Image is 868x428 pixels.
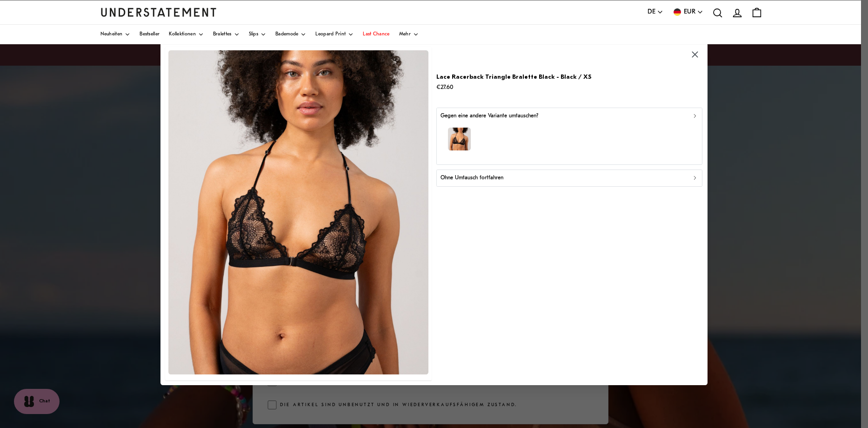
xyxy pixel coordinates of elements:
[436,170,702,187] button: Ohne Umtausch fortfahren
[673,7,703,17] button: EUR
[100,8,217,16] a: Understatement Homepage
[213,32,232,37] span: Bralettes
[684,7,695,17] span: EUR
[275,25,306,44] a: Bademode
[436,108,702,165] button: Gegen eine andere Variante umtauschen?model-name=Daisy|model-size=S
[100,25,131,44] a: Neuheiten
[399,25,419,44] a: Mehr
[169,32,196,37] span: Kollektionen
[168,50,428,374] img: SABO-BRA-021-black.jpg
[648,7,663,17] button: DE
[275,32,298,37] span: Bademode
[648,7,655,17] span: DE
[249,25,267,44] a: Slips
[399,32,411,37] span: Mehr
[441,112,538,121] p: Gegen eine andere Variante umtauschen?
[100,32,123,37] span: Neuheiten
[140,32,160,37] span: Bestseller
[363,25,389,44] a: Last Chance
[436,72,592,82] p: Lace Racerback Triangle Bralette Black - Black / XS
[169,25,204,44] a: Kollektionen
[213,25,240,44] a: Bralettes
[363,32,389,37] span: Last Chance
[249,32,259,37] span: Slips
[315,25,354,44] a: Leopard Print
[448,128,471,151] img: model-name=Daisy|model-size=S
[436,82,592,92] p: €27.60
[441,174,503,183] p: Ohne Umtausch fortfahren
[140,25,160,44] a: Bestseller
[315,32,346,37] span: Leopard Print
